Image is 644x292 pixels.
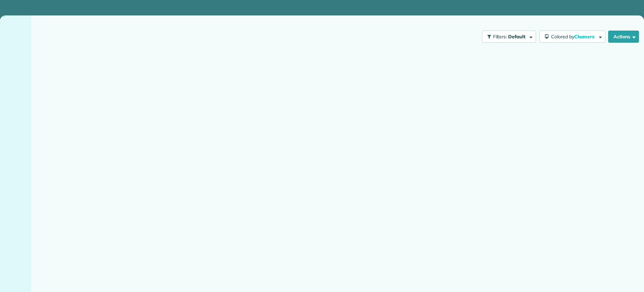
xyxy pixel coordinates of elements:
[508,34,526,40] span: Default
[608,31,639,43] button: Actions
[539,31,605,43] button: Colored byCleaners
[479,31,536,43] a: Filters: Default
[493,34,507,40] span: Filters:
[551,34,597,40] span: Colored by
[482,31,536,43] button: Filters: Default
[574,34,596,40] span: Cleaners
